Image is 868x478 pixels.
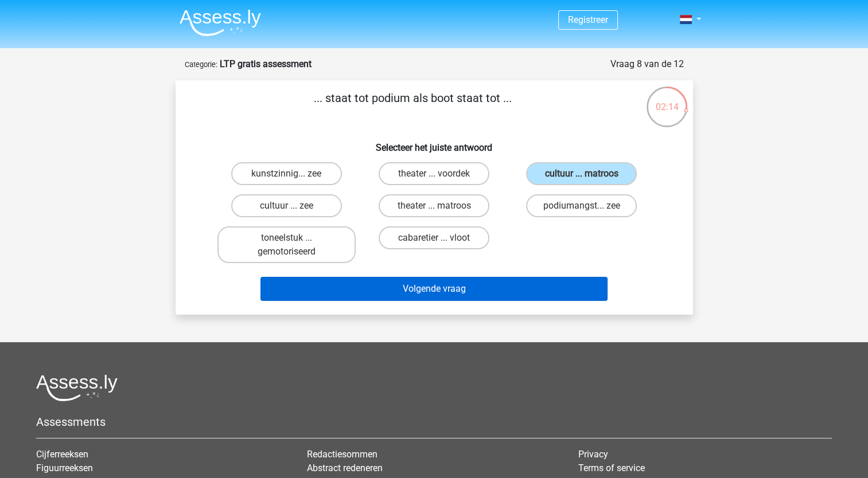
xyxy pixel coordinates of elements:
[36,415,832,429] h5: Assessments
[645,85,688,114] div: 02:14
[36,374,118,401] img: Assessly logo
[610,57,684,71] div: Vraag 8 van de 12
[578,449,608,460] a: Privacy
[36,463,93,473] a: Figuurreeksen
[231,162,342,185] label: kunstzinnig... zee
[260,277,608,301] button: Volgende vraag
[194,133,675,153] h6: Selecteer het juiste antwoord
[36,449,88,460] a: Cijferreeksen
[379,194,489,217] label: theater ... matroos
[180,9,261,36] img: Assessly
[379,226,489,249] label: cabaretier ... vloot
[231,194,342,217] label: cultuur ... zee
[217,226,356,263] label: toneelstuk ... gemotoriseerd
[568,14,608,25] a: Registreer
[220,58,312,69] strong: LTP gratis assessment
[526,162,637,185] label: cultuur ... matroos
[185,60,217,69] small: Categorie:
[578,463,645,473] a: Terms of service
[194,89,632,124] p: ... staat tot podium als boot staat tot ...
[307,463,383,473] a: Abstract redeneren
[526,194,637,217] label: podiumangst... zee
[307,449,377,460] a: Redactiesommen
[379,162,489,185] label: theater ... voordek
